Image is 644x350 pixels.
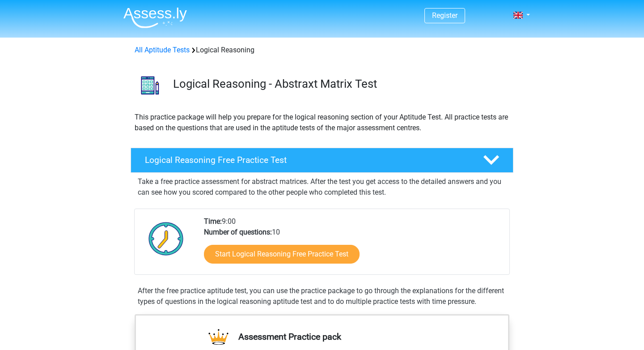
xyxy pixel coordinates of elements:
div: After the free practice aptitude test, you can use the practice package to go through the explana... [134,286,510,307]
a: Start Logical Reasoning Free Practice Test [204,245,360,264]
div: Logical Reasoning [131,45,513,55]
a: All Aptitude Tests [135,46,190,54]
div: 9:00 10 [197,216,509,274]
b: Number of questions: [204,228,272,236]
h3: Logical Reasoning - Abstraxt Matrix Test [173,77,506,91]
p: This practice package will help you prepare for the logical reasoning section of your Aptitude Te... [135,112,509,133]
img: Assessly [123,7,187,28]
p: Take a free practice assessment for abstract matrices. After the test you get access to the detai... [138,176,506,198]
h4: Logical Reasoning Free Practice Test [145,155,469,165]
img: Clock [144,216,189,261]
b: Time: [204,217,222,226]
a: Logical Reasoning Free Practice Test [127,148,517,173]
img: logical reasoning [131,66,169,104]
a: Register [432,11,458,20]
